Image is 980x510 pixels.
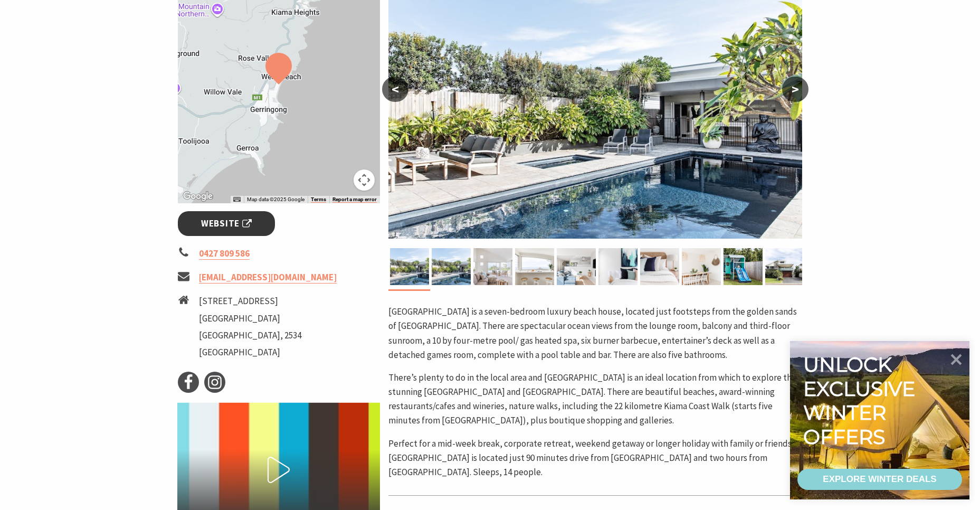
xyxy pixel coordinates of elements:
[311,196,326,203] a: Terms (opens in new tab)
[199,328,301,343] li: [GEOGRAPHIC_DATA], 2534
[388,371,802,428] p: There’s plenty to do in the local area and [GEOGRAPHIC_DATA] is an ideal location from which to e...
[247,196,305,202] span: Map data ©2025 Google
[382,77,408,102] button: <
[724,248,763,285] img: Cubby House
[640,248,679,285] img: Master Bedroom
[199,271,337,284] a: [EMAIL_ADDRESS][DOMAIN_NAME]
[782,77,808,102] button: >
[354,169,375,191] button: Map camera controls
[390,248,429,285] img: Saltwater pool and heated spa
[598,248,638,285] img: Games room - bedroom (King)
[803,353,920,449] div: Unlock exclusive winter offers
[557,248,596,285] img: Downstairs living space - next to pool
[432,248,471,285] img: Saltwater pool and heated spa
[473,248,512,285] img: The upstairs lounge room with views of Werri Beach
[233,196,241,203] button: Keyboard shortcuts
[199,248,250,260] a: 0427 809 586
[199,294,301,308] li: [STREET_ADDRESS]
[515,248,554,285] img: The Sun room - great for whale watching or surf check
[180,190,215,203] a: Open this area in Google Maps (opens a new window)
[388,437,802,480] p: Perfect for a mid-week break, corporate retreat, weekend getaway or longer holiday with family or...
[332,196,377,203] a: Report a map error
[199,345,301,360] li: [GEOGRAPHIC_DATA]
[682,248,721,285] img: Dining room - enough seating for 12 with bench seat
[180,190,215,203] img: Google
[388,305,802,362] p: [GEOGRAPHIC_DATA] is a seven-bedroom luxury beach house, located just footsteps from the golden s...
[765,248,804,285] img: Werri Beach
[823,469,936,490] div: EXPLORE WINTER DEALS
[199,311,301,326] li: [GEOGRAPHIC_DATA]
[178,211,275,236] a: Website
[797,469,962,490] a: EXPLORE WINTER DEALS
[201,216,252,231] span: Website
